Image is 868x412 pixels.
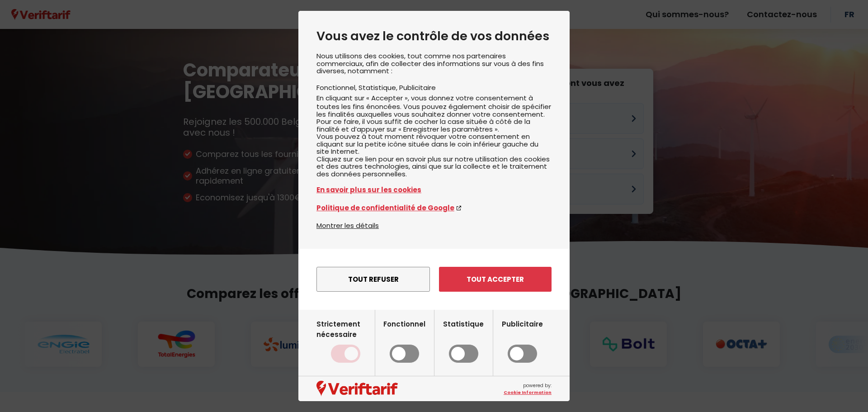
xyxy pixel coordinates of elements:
[443,319,484,363] label: Statistique
[504,389,552,396] a: Cookie Information
[359,83,399,92] li: Statistique
[502,319,543,363] label: Publicitaire
[316,381,398,396] img: logo
[504,382,552,396] span: powered by:
[383,319,425,363] label: Fonctionnel
[439,267,552,292] button: Tout accepter
[316,319,375,363] label: Strictement nécessaire
[316,185,552,195] a: En savoir plus sur les cookies
[399,83,436,92] li: Publicitaire
[298,249,570,310] div: menu
[316,29,552,43] h2: Vous avez le contrôle de vos données
[316,220,379,231] button: Montrer les détails
[316,203,552,213] a: Politique de confidentialité de Google
[316,267,430,292] button: Tout refuser
[316,52,552,220] div: Nous utilisons des cookies, tout comme nos partenaires commerciaux, afin de collecter des informa...
[316,83,359,92] li: Fonctionnel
